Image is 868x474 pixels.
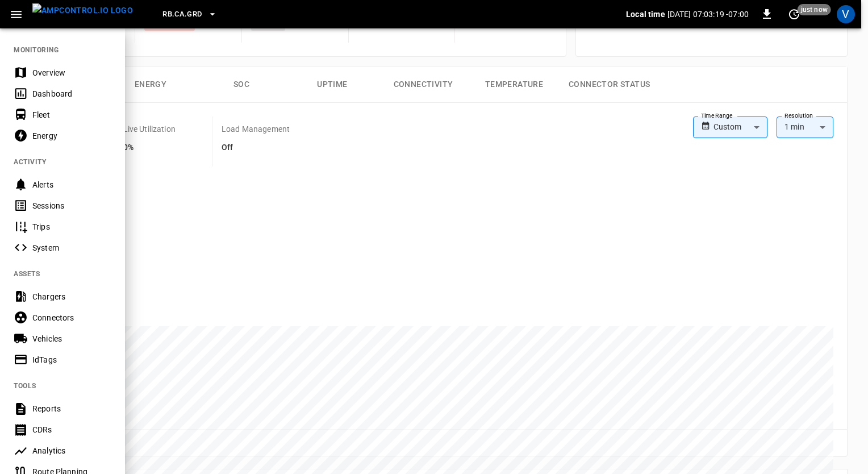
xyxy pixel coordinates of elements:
div: Fleet [32,109,111,120]
div: Alerts [32,179,111,190]
span: just now [798,4,831,15]
div: Energy [32,130,111,142]
div: Vehicles [32,333,111,344]
p: Local time [626,9,665,20]
p: [DATE] 07:03:19 -07:00 [667,9,749,20]
img: ampcontrol.io logo [32,3,133,18]
div: IdTags [32,354,111,365]
div: profile-icon [837,5,855,23]
div: Overview [32,67,111,78]
div: Reports [32,403,111,414]
div: System [32,242,111,253]
div: Dashboard [32,88,111,99]
div: CDRs [32,424,111,435]
button: set refresh interval [785,5,803,23]
div: Sessions [32,200,111,211]
div: Chargers [32,291,111,302]
span: RB.CA.GRD [162,8,202,21]
div: Analytics [32,445,111,456]
div: Connectors [32,312,111,323]
div: Trips [32,221,111,232]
